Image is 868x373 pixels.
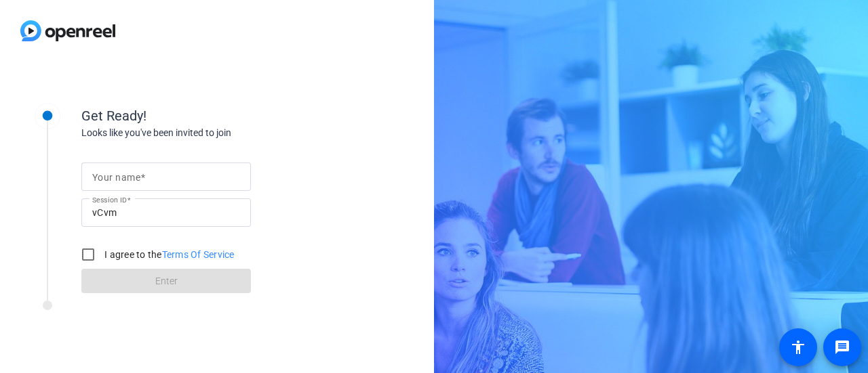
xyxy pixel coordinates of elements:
[834,339,850,355] mat-icon: message
[81,106,353,126] div: Get Ready!
[790,339,806,355] mat-icon: accessibility
[92,196,127,204] mat-label: Session ID
[92,172,140,183] mat-label: Your name
[102,248,235,261] label: I agree to the
[81,126,353,140] div: Looks like you've been invited to join
[162,249,235,260] a: Terms Of Service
